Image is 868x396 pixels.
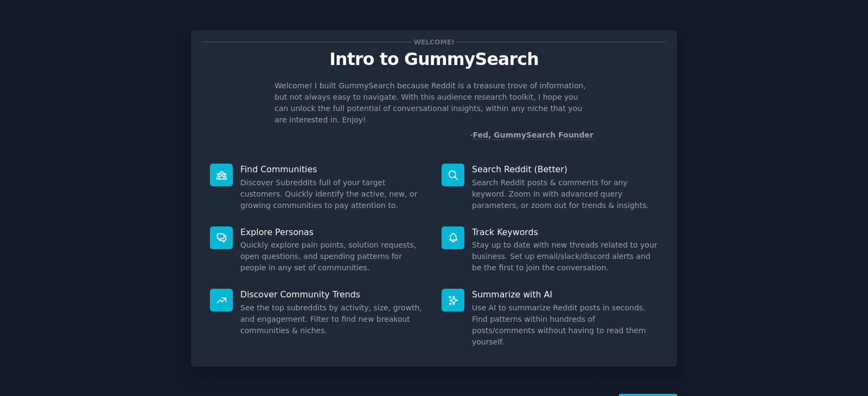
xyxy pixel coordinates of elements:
[275,80,593,126] p: Welcome! I built GummySearch because Reddit is a treasure trove of information, but not always ea...
[472,289,658,300] p: Summarize with AI
[240,177,426,211] dd: Discover Subreddits full of your target customers. Quickly identify the active, new, or growing c...
[240,164,426,175] p: Find Communities
[202,50,666,69] p: Intro to GummySearch
[473,131,593,140] a: Fed, GummySearch Founder
[240,239,426,274] dd: Quickly explore pain points, solution requests, open questions, and spending patterns for people ...
[472,177,658,211] dd: Search Reddit posts & comments for any keyword. Zoom in with advanced query parameters, or zoom o...
[472,302,658,348] dd: Use AI to summarize Reddit posts in seconds. Find patterns within hundreds of posts/comments with...
[472,239,658,274] dd: Stay up to date with new threads related to your business. Set up email/slack/discord alerts and ...
[470,129,593,141] div: -
[412,36,456,48] span: Welcome!
[472,164,658,175] p: Search Reddit (Better)
[240,289,426,300] p: Discover Community Trends
[472,226,658,238] p: Track Keywords
[240,302,426,336] dd: See the top subreddits by activity, size, growth, and engagement. Filter to find new breakout com...
[240,226,426,238] p: Explore Personas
